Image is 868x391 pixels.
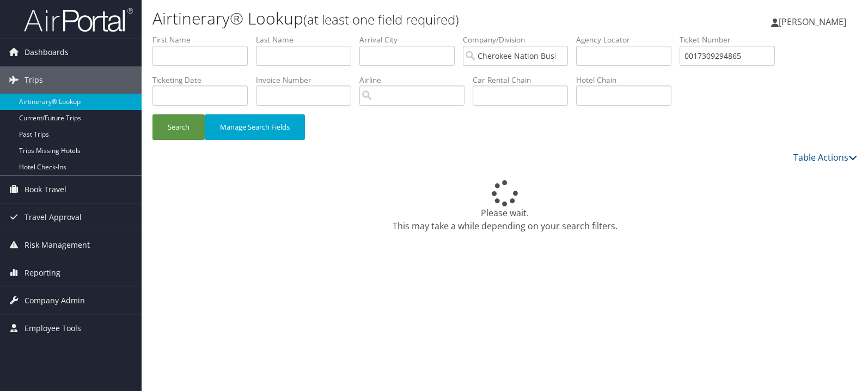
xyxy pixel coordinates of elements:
span: Employee Tools [25,315,81,342]
small: (at least one field required) [303,10,459,28]
span: Reporting [25,259,60,286]
h1: Airtinerary® Lookup [152,7,622,30]
button: Manage Search Fields [205,114,305,140]
a: Table Actions [793,151,857,163]
span: Risk Management [25,231,90,259]
span: Company Admin [25,287,85,314]
label: Car Rental Chain [473,75,576,85]
label: Company/Division [463,34,576,45]
label: Ticket Number [680,34,783,45]
label: Last Name [256,34,359,45]
div: Please wait. This may take a while depending on your search filters. [152,180,857,233]
label: Airline [359,75,473,85]
label: First Name [152,34,256,45]
label: Agency Locator [576,34,680,45]
span: Dashboards [25,39,69,66]
img: airportal-logo.png [24,7,133,33]
span: Travel Approval [25,204,82,231]
label: Arrival City [359,34,463,45]
label: Ticketing Date [152,75,256,85]
button: Search [152,114,205,140]
span: Book Travel [25,176,66,203]
a: [PERSON_NAME] [771,5,857,38]
label: Hotel Chain [576,75,680,85]
label: Invoice Number [256,75,359,85]
span: [PERSON_NAME] [779,16,846,28]
span: Trips [25,66,43,94]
